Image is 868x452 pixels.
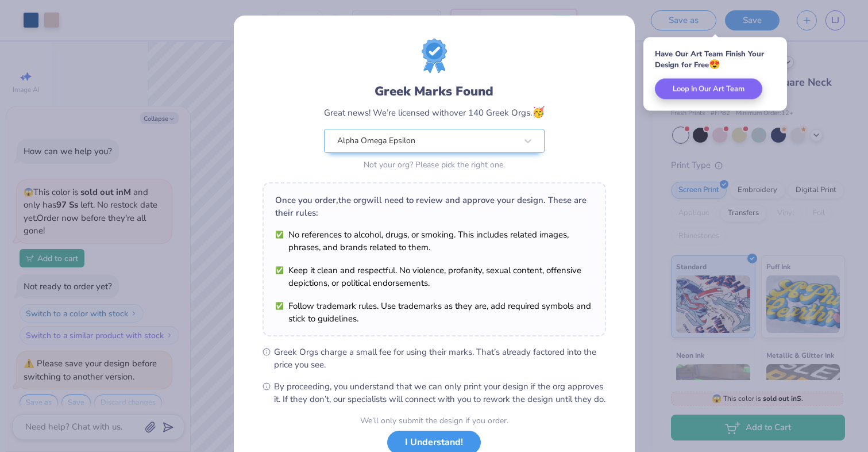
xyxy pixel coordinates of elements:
li: No references to alcohol, drugs, or smoking. This includes related images, phrases, and brands re... [275,228,593,254]
div: Greek Marks Found [324,82,545,101]
div: Once you order, the org will need to review and approve your design. These are their rules: [275,194,593,219]
span: 🥳 [532,105,545,119]
li: Follow trademark rules. Use trademarks as they are, add required symbols and stick to guidelines. [275,300,593,325]
li: Keep it clean and respectful. No violence, profanity, sexual content, offensive depictions, or po... [275,264,593,289]
div: Great news! We’re licensed with over 140 Greek Orgs. [324,105,545,120]
div: We’ll only submit the design if you order. [360,415,508,427]
img: license-marks-badge.png [422,39,447,73]
div: Have Our Art Team Finish Your Design for Free [655,49,776,70]
span: 😍 [709,58,720,71]
button: Loop In Our Art Team [655,79,762,99]
span: Greek Orgs charge a small fee for using their marks. That’s already factored into the price you see. [274,346,606,371]
span: By proceeding, you understand that we can only print your design if the org approves it. If they ... [274,380,606,405]
div: Not your org? Please pick the right one. [324,159,545,171]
